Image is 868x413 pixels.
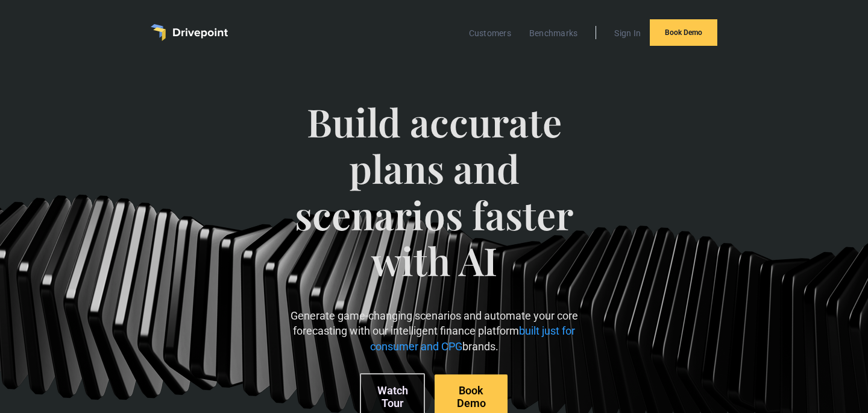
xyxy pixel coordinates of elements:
p: Generate game-changing scenarios and automate your core forecasting with our intelligent finance ... [286,308,582,354]
a: Book Demo [650,19,717,46]
a: Sign In [608,25,647,41]
a: Benchmarks [523,25,584,41]
a: Customers [463,25,517,41]
span: Build accurate plans and scenarios faster with AI [286,99,582,308]
a: home [151,24,228,41]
